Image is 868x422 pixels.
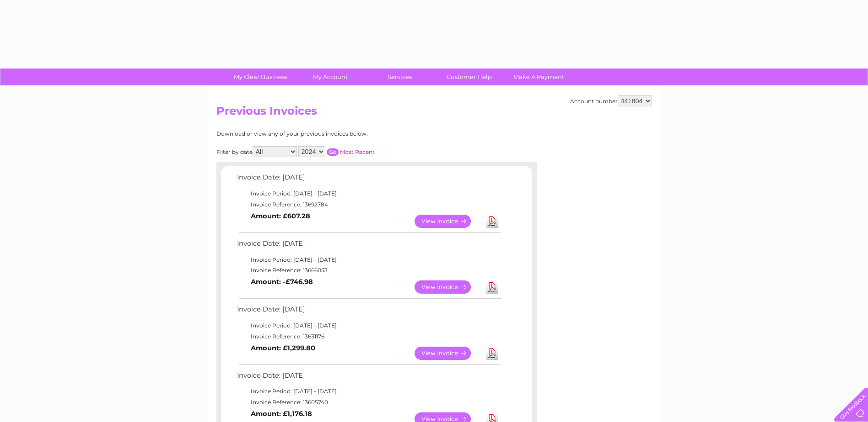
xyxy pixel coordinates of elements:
[486,215,498,228] a: Download
[415,347,482,360] a: View
[251,212,310,220] b: Amount: £607.28
[486,347,498,360] a: Download
[501,69,577,85] a: Make A Payment
[235,397,502,408] td: Invoice Reference: 13605740
[235,188,502,199] td: Invoice Period: [DATE] - [DATE]
[235,386,502,397] td: Invoice Period: [DATE] - [DATE]
[235,199,502,210] td: Invoice Reference: 13692784
[251,344,315,352] b: Amount: £1,299.80
[251,278,313,286] b: Amount: -£746.98
[235,237,502,254] td: Invoice Date: [DATE]
[570,95,652,106] div: Account number
[340,148,375,155] a: Most Recent
[486,280,498,294] a: Download
[235,265,502,276] td: Invoice Reference: 13666053
[251,410,312,418] b: Amount: £1,176.18
[235,254,502,265] td: Invoice Period: [DATE] - [DATE]
[235,303,502,320] td: Invoice Date: [DATE]
[235,320,502,331] td: Invoice Period: [DATE] - [DATE]
[362,69,437,85] a: Services
[235,171,502,188] td: Invoice Date: [DATE]
[415,280,482,294] a: View
[216,146,457,157] div: Filter by date
[431,69,507,85] a: Customer Help
[235,369,502,386] td: Invoice Date: [DATE]
[292,69,368,85] a: My Account
[415,215,482,228] a: View
[216,131,457,137] div: Download or view any of your previous invoices below.
[223,69,298,85] a: My Clear Business
[235,331,502,342] td: Invoice Reference: 13631176
[216,105,652,122] h2: Previous Invoices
